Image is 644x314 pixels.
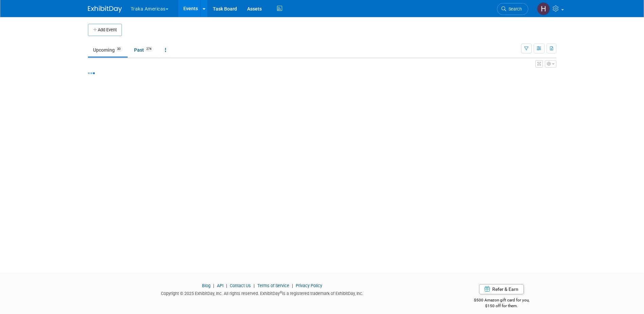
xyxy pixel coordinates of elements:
sup: ® [280,291,282,294]
span: Search [506,6,522,12]
a: Upcoming30 [88,43,128,56]
span: | [211,283,216,288]
a: Contact Us [230,283,251,288]
span: 274 [144,47,153,52]
span: 30 [115,47,123,52]
div: Copyright © 2025 ExhibitDay, Inc. All rights reserved. ExhibitDay is a registered trademark of Ex... [88,289,437,297]
span: | [224,283,229,288]
a: Privacy Policy [296,283,322,288]
div: $500 Amazon gift card for you, [447,293,556,309]
a: API [217,283,223,288]
div: $150 off for them. [447,303,556,309]
a: Past274 [129,43,159,56]
a: Refer & Earn [479,284,524,294]
button: Add Event [88,24,122,36]
a: Terms of Service [257,283,289,288]
a: Search [497,3,528,15]
span: | [290,283,295,288]
span: | [252,283,256,288]
a: Blog [202,283,210,288]
img: loading... [88,72,95,74]
img: Heather Fraser [537,2,550,15]
img: ExhibitDay [88,6,122,13]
